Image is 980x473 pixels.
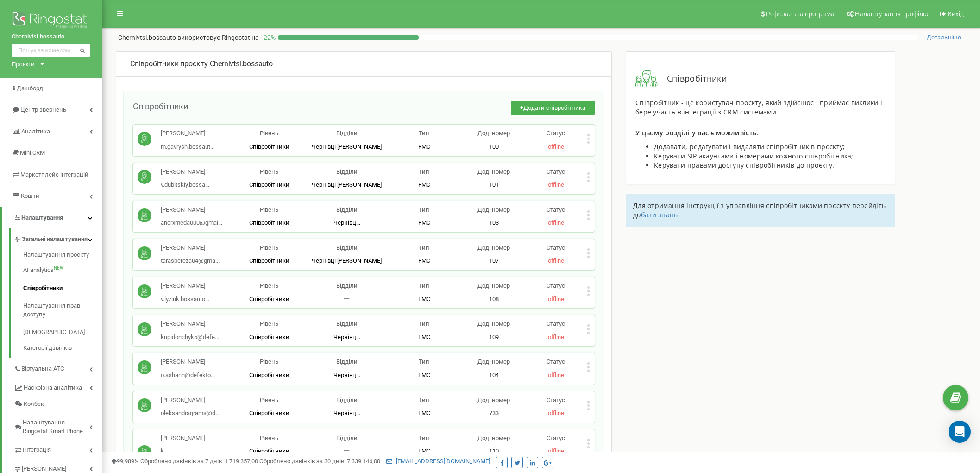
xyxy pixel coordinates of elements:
span: FMC [418,372,430,378]
span: використовує Ringostat на [177,34,259,41]
span: Інтеграція [23,446,51,454]
span: Дашборд [17,85,43,92]
p: [PERSON_NAME] [161,434,231,443]
a: [DEMOGRAPHIC_DATA] [23,323,102,341]
p: [PERSON_NAME] [161,168,209,177]
span: Співробітники [249,257,289,264]
span: FMC [418,143,430,150]
span: o.asharin@defekto... [161,372,215,378]
span: Статус [547,282,565,289]
span: offline [548,181,564,188]
span: Відділи [336,244,358,251]
span: Рівень [260,435,278,441]
span: Статус [547,130,565,137]
span: Тип [419,282,429,289]
span: Рівень [260,320,278,327]
span: Чернівці [PERSON_NAME] [312,257,382,264]
span: Відділи [336,206,358,213]
a: AI analyticsNEW [23,261,102,279]
a: Налаштування прав доступу [23,297,102,323]
a: Chernivtsi.bossauto [12,32,90,41]
span: Відділи [336,168,358,175]
span: Тип [419,397,429,404]
span: Чернівц... [333,410,360,416]
span: Дод. номер [477,130,510,137]
span: Вихід [948,10,964,18]
a: Співробітники [23,279,102,297]
span: Центр звернень [20,106,66,113]
span: 一 [344,448,350,454]
span: Статус [547,244,565,251]
span: Чернівц... [333,219,360,226]
p: 107 [463,257,525,265]
span: Маркетплейс інтеграцій [20,171,88,178]
span: Тип [419,168,429,175]
span: Налаштування профілю [855,10,928,18]
span: Рівень [260,206,278,213]
span: Дод. номер [477,244,510,251]
span: Керувати SIP акаунтами і номерами кожного співробітника; [654,151,854,160]
p: 22 % [259,33,278,42]
span: Колбек [24,400,44,409]
span: Налаштування Ringostat Smart Phone [23,418,89,435]
img: Ringostat logo [12,9,90,32]
span: Відділи [336,397,358,404]
a: Налаштування Ringostat Smart Phone [14,412,102,439]
span: m.gavrysh.bossaut... [161,143,214,150]
p: 103 [463,219,525,227]
input: Пошук за номером [12,44,90,57]
span: FMC [418,181,430,188]
span: Співробітник - це користувач проєкту, який здійснює і приймає виклики і бере участь в інтеграції ... [635,98,882,116]
a: Колбек [14,396,102,412]
span: 99,989% [111,458,139,465]
span: Рівень [260,358,278,365]
span: Дод. номер [477,168,510,175]
span: Тип [419,320,429,327]
span: Дод. номер [477,435,510,441]
span: Відділи [336,282,358,289]
span: Детальніше [927,34,961,41]
p: 733 [463,409,525,418]
span: v.lyziuk.bossauto... [161,296,209,303]
span: andrxmeda000@gmai... [161,219,222,226]
p: 100 [463,143,525,151]
span: Статус [547,358,565,365]
a: Налаштування [2,207,102,229]
span: Співробітники [249,372,289,378]
span: Чернівці [PERSON_NAME] [312,143,382,150]
span: Співробітники [249,448,289,454]
a: Інтеграція [14,439,102,458]
span: Тип [419,130,429,137]
span: Тип [419,244,429,251]
span: offline [548,219,564,226]
span: FMC [418,219,430,226]
span: Статус [547,168,565,175]
span: FMC [418,410,430,416]
p: 101 [463,181,525,189]
span: Статус [547,206,565,213]
span: Дод. номер [477,397,510,404]
span: Дод. номер [477,320,510,327]
span: Рівень [260,282,278,289]
span: offline [548,372,564,378]
span: k.[PERSON_NAME]@defekto... [161,448,228,472]
p: 109 [463,333,525,342]
button: +Додати співробітника [511,101,595,116]
a: Категорії дзвінків [23,341,102,353]
div: Open Intercom Messenger [949,421,971,443]
a: [EMAIL_ADDRESS][DOMAIN_NAME] [386,458,490,465]
span: offline [548,410,564,416]
span: Керувати правами доступу співробітників до проєкту. [654,161,834,170]
span: oleksandragrama@d... [161,410,220,416]
span: Статус [547,435,565,441]
span: Чернівці [PERSON_NAME] [312,181,382,188]
a: бази знань [641,210,678,219]
span: FMC [418,334,430,341]
span: Співробітники [249,410,289,416]
span: Тип [419,206,429,213]
span: Оброблено дзвінків за 7 днів : [140,458,258,465]
span: Загальні налаштування [22,235,88,244]
span: 一 [344,296,350,303]
span: Mini CRM [20,149,45,156]
span: Статус [547,320,565,327]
